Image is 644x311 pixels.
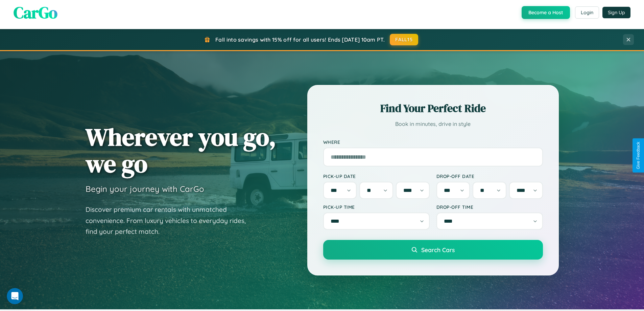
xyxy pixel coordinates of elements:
button: Become a Host [522,6,570,19]
label: Pick-up Date [323,173,430,179]
h1: Wherever you go, we go [86,124,276,177]
h3: Begin your journey with CarGo [86,184,204,194]
p: Book in minutes, drive in style [323,119,543,129]
div: Give Feedback [636,142,641,169]
span: Search Cars [421,246,455,253]
label: Drop-off Time [436,204,543,210]
span: CarGo [14,1,57,24]
button: Login [575,6,599,19]
span: Fall into savings with 15% off for all users! Ends [DATE] 10am PT. [215,36,385,43]
label: Drop-off Date [436,173,543,179]
button: FALL15 [390,34,418,45]
iframe: Intercom live chat [7,288,23,304]
h2: Find Your Perfect Ride [323,101,543,116]
button: Search Cars [323,240,543,260]
button: Sign Up [602,7,630,18]
label: Pick-up Time [323,204,430,210]
p: Discover premium car rentals with unmatched convenience. From luxury vehicles to everyday rides, ... [86,204,255,237]
label: Where [323,139,543,145]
